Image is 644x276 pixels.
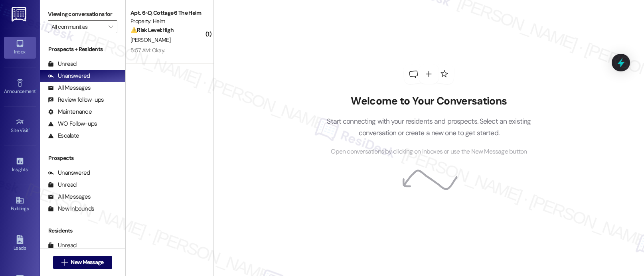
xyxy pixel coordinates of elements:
[40,154,125,162] div: Prospects
[61,259,67,266] i: 
[28,166,29,171] span: •
[130,26,174,34] strong: ⚠️ Risk Level: High
[315,116,543,138] p: Start connecting with your residents and prospects. Select an existing conversation or create a n...
[4,233,36,254] a: Leads
[4,193,36,215] a: Buildings
[130,17,204,26] div: Property: Helm
[48,120,97,128] div: WO Follow-ups
[36,87,37,93] span: •
[130,36,170,43] span: [PERSON_NAME]
[40,45,125,53] div: Prospects + Residents
[12,7,28,22] img: ResiDesk Logo
[48,72,90,80] div: Unanswered
[4,115,36,137] a: Site Visit •
[331,147,527,157] span: Open conversations by clicking on inboxes or use the New Message button
[40,227,125,235] div: Residents
[48,205,94,213] div: New Inbounds
[48,241,77,250] div: Unread
[48,169,90,177] div: Unanswered
[48,96,104,104] div: Review follow-ups
[48,181,77,189] div: Unread
[4,37,36,58] a: Inbox
[48,8,117,20] label: Viewing conversations for
[130,47,165,54] div: 5:57 AM: Okay.
[48,84,91,92] div: All Messages
[48,132,79,140] div: Escalate
[4,154,36,176] a: Insights •
[48,193,91,201] div: All Messages
[109,24,113,30] i: 
[48,60,77,68] div: Unread
[53,256,112,269] button: New Message
[130,9,204,17] div: Apt. 6~D, Cottage 6 The Helm
[51,20,105,33] input: All communities
[48,108,92,116] div: Maintenance
[71,258,103,266] span: New Message
[29,126,30,132] span: •
[315,95,543,108] h2: Welcome to Your Conversations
